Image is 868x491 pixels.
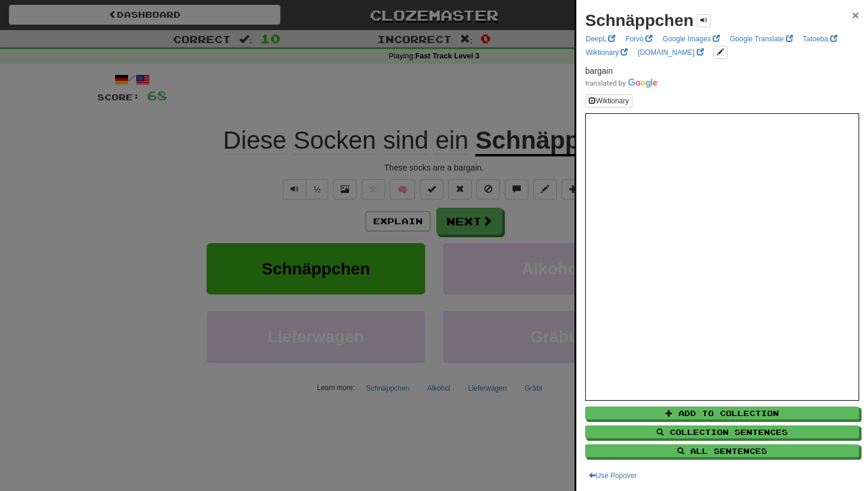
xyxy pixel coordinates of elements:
[634,46,707,59] a: [DOMAIN_NAME]
[585,407,859,420] button: Add to Collection
[852,8,859,22] span: ×
[582,46,631,59] a: Wiktionary
[585,11,694,30] strong: Schnäppchen
[585,469,640,482] button: Use Popover
[800,32,841,45] a: Tatoeba
[585,444,859,457] button: All Sentences
[852,9,859,21] button: Close
[585,425,859,438] button: Collection Sentences
[622,32,656,45] a: Forvo
[585,78,657,88] img: Color short
[713,46,727,59] button: edit links
[659,32,723,45] a: Google Images
[582,32,619,45] a: DeepL
[726,32,797,45] a: Google Translate
[585,66,613,76] span: bargain
[585,94,632,107] button: Wiktionary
